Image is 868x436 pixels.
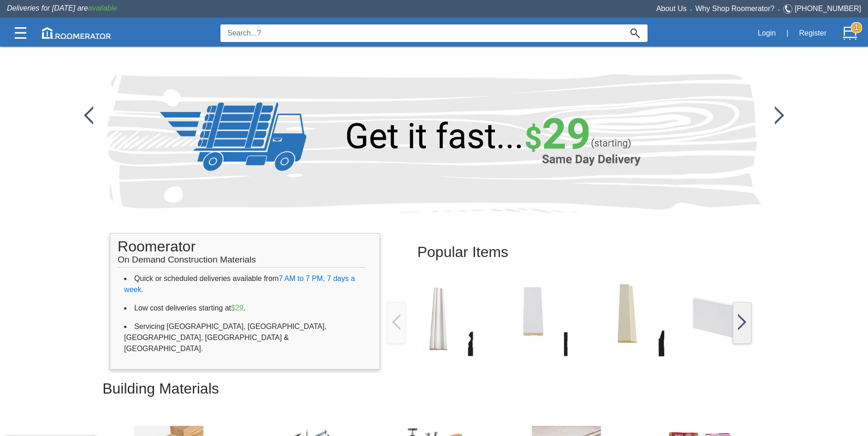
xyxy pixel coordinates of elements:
img: /app/images/Buttons/favicon.jpg [587,278,668,359]
span: On Demand Construction Materials [118,250,256,264]
div: | [781,23,794,43]
li: Low cost deliveries starting at . [124,299,366,317]
img: /app/images/Buttons/favicon.jpg [738,314,746,330]
input: Search...? [220,24,623,42]
span: available [88,4,117,12]
img: /app/images/Buttons/favicon.jpg [775,106,784,125]
span: 7 AM to 7 PM, 7 days a week. [124,275,355,293]
span: $29 [231,304,244,312]
img: Categories.svg [15,27,26,39]
li: Quick or scheduled deliveries available from [124,269,366,299]
button: Register [794,24,832,43]
img: /app/images/Buttons/favicon.jpg [398,278,479,359]
button: Login [753,24,781,43]
img: /app/images/Buttons/favicon.jpg [84,106,93,125]
span: • [774,8,783,12]
span: • [687,8,696,12]
span: Deliveries for [DATE] are [7,4,117,12]
img: /app/images/Buttons/favicon.jpg [682,278,762,359]
a: [PHONE_NUMBER] [795,5,861,12]
strong: 1 [851,22,862,33]
img: roomerator-logo.svg [42,27,111,39]
h1: Roomerator [118,233,365,268]
h2: Popular Items [417,237,721,268]
img: /app/images/Buttons/favicon.jpg [392,314,400,330]
a: Why Shop Roomerator? [696,5,775,12]
a: About Us [656,5,687,12]
img: Search_Icon.svg [630,29,640,38]
h2: Building Materials [102,373,766,404]
img: Cart.svg [843,26,857,40]
img: Telephone.svg [783,3,795,15]
li: Servicing [GEOGRAPHIC_DATA], [GEOGRAPHIC_DATA], [GEOGRAPHIC_DATA], [GEOGRAPHIC_DATA] & [GEOGRAPHI... [124,317,366,358]
img: /app/images/Buttons/favicon.jpg [493,278,573,359]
